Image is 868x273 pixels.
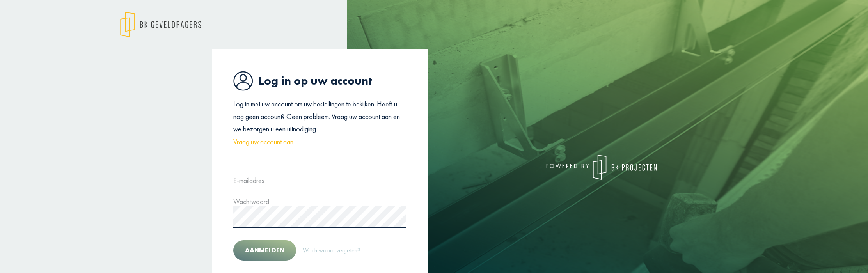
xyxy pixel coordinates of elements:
button: Aanmelden [233,240,296,261]
a: Wachtwoord vergeten? [302,245,360,255]
img: logo [120,12,201,37]
label: Wachtwoord [233,195,269,208]
img: icon [233,71,253,91]
div: powered by [440,155,657,180]
p: Log in met uw account om uw bestellingen te bekijken. Heeft u nog geen account? Geen probleem. Vr... [233,98,406,149]
h1: Log in op uw account [233,71,406,91]
img: logo [593,155,657,180]
a: Vraag uw account aan [233,136,293,148]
